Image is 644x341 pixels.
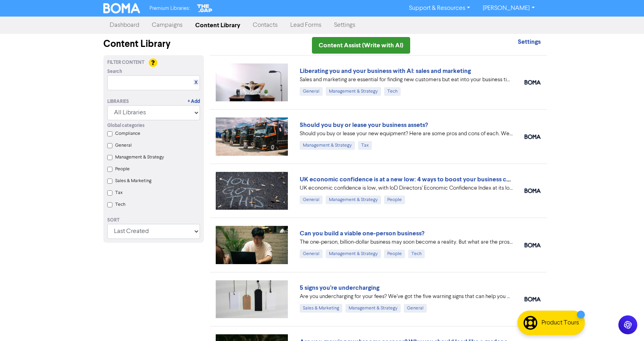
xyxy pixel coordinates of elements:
a: X [194,80,198,86]
img: The Gap [196,3,213,13]
div: Management & Strategy [345,304,401,313]
a: Content Assist (Write with AI) [312,37,410,54]
div: Libraries [107,98,129,105]
a: Liberating you and your business with AI: sales and marketing [300,67,471,75]
div: Management & Strategy [326,250,381,258]
a: Dashboard [103,17,146,33]
a: Should you buy or lease your business assets? [300,121,428,129]
span: Search [107,68,122,75]
a: Can you build a viable one-person business? [300,229,424,237]
a: Content Library [189,17,246,33]
a: Support & Resources [403,2,476,15]
div: General [300,87,323,96]
div: General [404,304,427,313]
span: Premium Libraries: [149,6,190,11]
div: Management & Strategy [326,196,381,204]
div: Tech [408,250,425,258]
a: + Add [188,98,200,105]
div: Filter Content [107,59,200,66]
a: 5 signs you’re undercharging [300,284,379,292]
div: Sort [107,217,200,224]
div: General [300,250,323,258]
div: Are you undercharging for your fees? We’ve got the five warning signs that can help you diagnose ... [300,293,513,301]
div: People [384,250,405,258]
a: Settings [518,39,541,45]
div: People [384,196,405,204]
div: UK economic confidence is low, with IoD Directors’ Economic Confidence Index at its lowest ever r... [300,184,513,192]
label: People [115,166,130,173]
a: [PERSON_NAME] [476,2,541,15]
img: boma [525,80,541,85]
div: General [300,196,323,204]
img: boma [525,188,541,193]
a: Campaigns [146,17,189,33]
iframe: Chat Widget [605,303,644,341]
label: General [115,142,132,149]
label: Management & Strategy [115,154,164,161]
a: Contacts [246,17,284,33]
a: Lead Forms [284,17,328,33]
div: Should you buy or lease your new equipment? Here are some pros and cons of each. We also can revi... [300,130,513,138]
label: Tech [115,201,125,208]
img: boma [525,243,541,248]
div: Tech [384,87,401,96]
strong: Settings [518,38,541,46]
div: Management & Strategy [300,141,355,150]
div: Management & Strategy [326,87,381,96]
a: Settings [328,17,362,33]
label: Compliance [115,130,140,137]
div: Sales & Marketing [300,304,342,313]
label: Tax [115,189,123,196]
div: The one-person, billion-dollar business may soon become a reality. But what are the pros and cons... [300,238,513,246]
img: boma_accounting [525,297,541,302]
div: Tax [358,141,372,150]
img: BOMA Logo [103,3,140,13]
div: Global categories [107,122,200,129]
a: UK economic confidence is at a new low: 4 ways to boost your business confidence [300,175,536,183]
div: Sales and marketing are essential for finding new customers but eat into your business time. We e... [300,76,513,84]
img: boma_accounting [525,134,541,139]
div: Content Library [103,37,204,51]
label: Sales & Marketing [115,177,151,184]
